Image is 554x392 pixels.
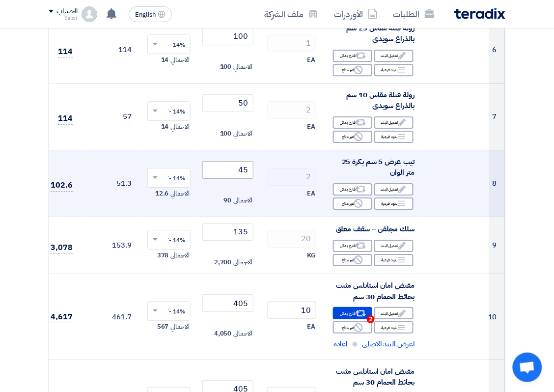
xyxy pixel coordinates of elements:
span: EA [307,189,315,198]
span: EA [307,55,315,65]
input: أدخل سعر الوحدة [202,94,253,112]
input: أدخل سعر الوحدة [202,161,253,179]
input: أدخل سعر الوحدة [202,294,253,312]
a: الطلبات [386,2,443,26]
span: رولة فتلة مقاس 10 سم بالذراع سويدى [346,89,415,112]
input: RFQ_STEP1.ITEMS.2.AMOUNT_TITLE [267,230,316,248]
td: 114 [81,16,139,83]
span: الاجمالي [234,62,252,72]
div: اقترح بدائل [333,50,372,62]
span: 90 [224,196,232,205]
div: تعديل البند [374,183,414,196]
div: بنود فرعية [374,131,414,143]
div: غير متاح [333,321,372,334]
div: بنود فرعية [374,64,414,76]
span: 100 [220,62,232,72]
td: 10 [489,274,505,360]
td: 9 [489,217,505,274]
ng-select: VAT [147,101,191,121]
input: أدخل سعر الوحدة [202,223,253,241]
div: غير متاح [333,131,372,143]
input: RFQ_STEP1.ITEMS.2.AMOUNT_TITLE [267,34,316,52]
span: الاجمالي [234,329,252,338]
td: 153.9 [81,217,139,274]
span: الاجمالي [171,322,190,332]
span: الاجمالي [234,129,252,139]
span: 100 [220,129,232,139]
span: الاجمالي [171,189,190,198]
div: مقبض امان استانلس مثبت بحائط الحمام 30 سم [332,280,415,302]
td: 51.3 [81,150,139,217]
span: 102.6 [51,179,73,192]
span: اعرض البند الاصلي [362,338,415,350]
div: تعديل البند [374,50,414,62]
div: Open chat [513,353,542,382]
span: 2,700 [214,257,232,267]
div: بنود فرعية [374,321,414,334]
td: 6 [489,16,505,83]
span: 14 [161,122,169,132]
td: 8 [489,150,505,217]
span: 12.6 [155,189,169,198]
input: أدخل سعر الوحدة [202,28,253,45]
span: تيب عرض 5 سم بكرة 25 متر الوان [342,156,415,178]
span: 14 [161,55,169,65]
span: 567 [157,322,169,332]
ng-select: VAT [147,230,191,250]
span: سلك مجلفن – سقف معلق [336,224,415,234]
span: الاجمالي [171,122,190,132]
span: 114 [58,112,73,125]
span: 2 [367,315,375,323]
button: English [129,6,172,22]
span: 378 [157,251,169,260]
span: EA [307,122,315,132]
div: مقبض امان استانلس مثبت بحائط الحمام 30 سم [332,366,415,388]
span: الاجمالي [234,257,252,267]
ng-select: VAT [147,301,191,321]
input: RFQ_STEP1.ITEMS.2.AMOUNT_TITLE [267,101,316,119]
div: Saber [49,15,78,21]
span: الاجمالي [171,251,190,260]
img: Teradix logo [454,8,505,19]
a: ملف الشركة [256,2,326,26]
div: بنود فرعية [374,254,414,266]
div: اقترح بدائل [333,116,372,129]
span: 114 [58,46,73,58]
td: 57 [81,83,139,150]
ng-select: VAT [147,168,191,188]
div: اقترح بدائل [333,307,372,319]
div: تعديل البند [374,116,414,129]
span: 4,617 [51,311,73,323]
span: 3,078 [51,242,73,254]
span: English [135,11,156,18]
td: 7 [489,83,505,150]
div: بنود فرعية [374,197,414,210]
input: RFQ_STEP1.ITEMS.2.AMOUNT_TITLE [267,168,316,186]
span: 4,050 [214,329,232,338]
span: EA [307,322,315,332]
div: تعديل البند [374,240,414,252]
img: profile_test.png [82,6,97,22]
div: اقترح بدائل [333,240,372,252]
div: الحساب [56,7,78,16]
div: غير متاح [333,197,372,210]
div: غير متاح [333,254,372,266]
span: KG [307,251,315,260]
ng-select: VAT [147,34,191,54]
span: الاجمالي [234,196,252,205]
input: RFQ_STEP1.ITEMS.2.AMOUNT_TITLE [267,301,316,319]
div: تعديل البند [374,307,414,319]
div: غير متاح [333,64,372,76]
span: اعاده [333,338,348,350]
span: رولة فتلة مقاس 23 سم بالذراع سويدى [346,23,415,45]
td: 461.7 [81,274,139,360]
a: الأوردرات [326,2,386,26]
span: الاجمالي [171,55,190,65]
div: اقترح بدائل [333,183,372,196]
